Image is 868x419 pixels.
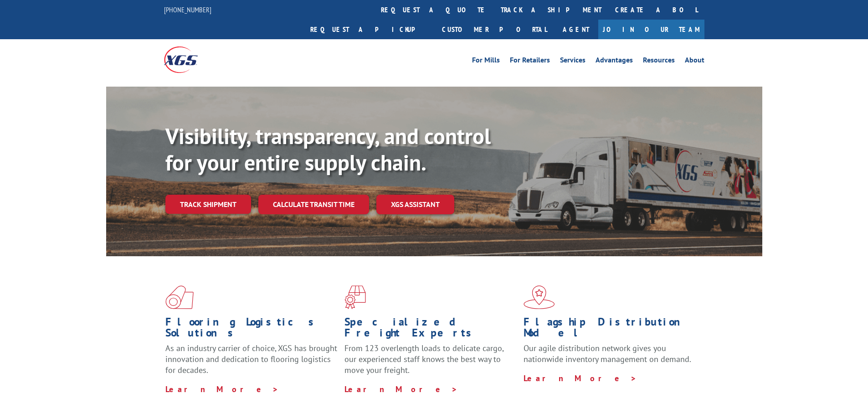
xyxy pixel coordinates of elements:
img: xgs-icon-focused-on-flooring-red [344,285,366,309]
img: xgs-icon-total-supply-chain-intelligence-red [165,285,194,309]
b: Visibility, transparency, and control for your entire supply chain. [165,122,491,176]
a: Track shipment [165,195,251,214]
a: Request a pickup [303,20,435,39]
span: As an industry carrier of choice, XGS has brought innovation and dedication to flooring logistics... [165,343,337,375]
a: For Retailers [510,57,550,67]
a: About [685,57,704,67]
h1: Specialized Freight Experts [344,316,517,343]
a: [PHONE_NUMBER] [164,5,211,14]
a: Learn More > [344,384,458,394]
a: Agent [554,20,598,39]
img: xgs-icon-flagship-distribution-model-red [524,285,555,309]
a: Resources [643,57,675,67]
span: Our agile distribution network gives you nationwide inventory management on demand. [524,343,691,364]
a: Join Our Team [598,20,704,39]
a: Learn More > [165,384,279,394]
a: Services [560,57,586,67]
a: Learn More > [524,373,637,383]
h1: Flagship Distribution Model [524,316,696,343]
a: For Mills [472,57,500,67]
a: XGS ASSISTANT [376,195,454,214]
a: Advantages [596,57,633,67]
a: Customer Portal [435,20,554,39]
a: Calculate transit time [258,195,369,214]
h1: Flooring Logistics Solutions [165,316,338,343]
p: From 123 overlength loads to delicate cargo, our experienced staff knows the best way to move you... [344,343,517,383]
